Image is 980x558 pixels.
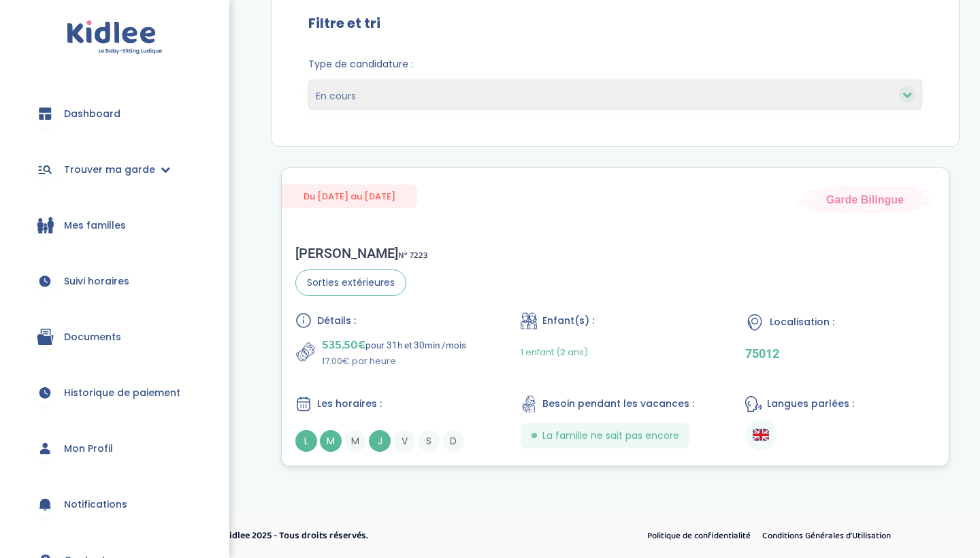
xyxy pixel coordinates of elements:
span: S [418,430,440,452]
span: Notifications [64,497,127,512]
p: © Kidlee 2025 - Tous droits réservés. [215,529,548,543]
span: Historique de paiement [64,386,180,400]
span: Les horaires : [317,397,382,411]
span: M [320,430,342,452]
a: Mon Profil [20,424,209,473]
span: Sorties extérieures [295,269,406,296]
p: pour 31h et 30min /mois [322,335,466,355]
span: Dashboard [64,107,120,121]
span: Du [DATE] au [DATE] [282,184,417,208]
img: Anglais [753,427,769,443]
span: J [369,430,391,452]
a: Dashboard [20,89,209,138]
a: Conditions Générales d’Utilisation [757,527,896,545]
span: Localisation : [770,315,834,329]
span: Type de candidature : [308,57,922,71]
span: V [393,430,415,452]
span: Documents [64,330,121,344]
span: Mon Profil [64,442,113,456]
a: Mes familles [20,201,209,250]
span: 535.50€ [322,335,365,355]
a: Trouver ma garde [20,145,209,194]
span: Enfant(s) : [542,314,594,328]
label: Filtre et tri [308,13,380,33]
a: Suivi horaires [20,257,209,306]
a: Politique de confidentialité [642,527,755,545]
div: [PERSON_NAME] [295,245,428,261]
a: Historique de paiement [20,368,209,417]
span: Trouver ma garde [64,163,155,177]
span: N° 7223 [398,248,428,263]
span: Détails : [317,314,356,328]
span: Mes familles [64,218,126,233]
span: M [344,430,366,452]
span: Suivi horaires [64,274,129,289]
p: 17.00€ par heure [322,355,466,368]
span: 1 enfant (2 ans) [521,346,588,359]
span: La famille ne sait pas encore [542,429,679,443]
span: L [295,430,317,452]
span: Langues parlées : [767,397,854,411]
p: 75012 [745,346,935,361]
img: logo.svg [67,20,163,55]
span: Garde Bilingue [826,192,904,207]
a: Notifications [20,480,209,529]
a: Documents [20,312,209,361]
span: Besoin pendant les vacances : [542,397,694,411]
span: D [442,430,464,452]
